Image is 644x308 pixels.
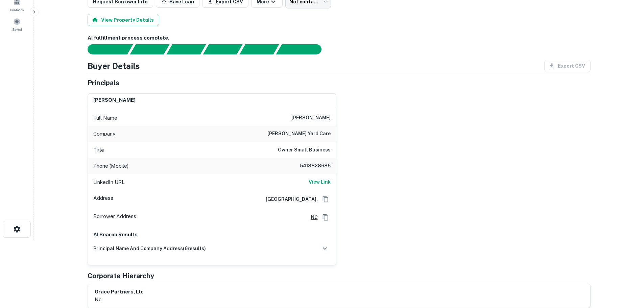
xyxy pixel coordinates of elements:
[88,78,119,88] h5: Principals
[88,14,159,26] button: View Property Details
[10,7,24,13] span: Contacts
[2,15,32,33] a: Saved
[93,146,104,154] p: Title
[93,130,115,138] p: Company
[93,231,331,239] p: AI Search Results
[95,295,144,304] p: nc
[320,194,331,204] button: Copy Address
[130,44,169,54] div: Your request is received and processing...
[95,288,144,296] h6: grace partners, llc
[88,34,591,42] h6: AI fulfillment process complete.
[88,60,140,72] h4: Buyer Details
[267,130,331,138] h6: [PERSON_NAME] yard care
[260,195,318,203] h6: [GEOGRAPHIC_DATA],
[12,27,22,32] span: Saved
[290,162,331,170] h6: 5418828685
[309,178,331,186] a: View Link
[291,114,331,122] h6: [PERSON_NAME]
[93,162,128,170] p: Phone (Mobile)
[93,245,206,252] h6: principal name and company address ( 6 results)
[239,44,279,54] div: Principals found, still searching for contact information. This may take time...
[93,212,136,222] p: Borrower Address
[610,254,644,286] iframe: Chat Widget
[93,114,117,122] p: Full Name
[203,44,242,54] div: Principals found, AI now looking for contact information...
[276,44,330,54] div: AI fulfillment process complete.
[306,214,318,221] a: NC
[166,44,206,54] div: Documents found, AI parsing details...
[93,194,113,204] p: Address
[93,96,136,104] h6: [PERSON_NAME]
[320,212,331,222] button: Copy Address
[93,178,125,186] p: LinkedIn URL
[79,44,130,54] div: Sending borrower request to AI...
[88,271,154,281] h5: Corporate Hierarchy
[278,146,331,154] h6: Owner Small Business
[309,178,331,186] h6: View Link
